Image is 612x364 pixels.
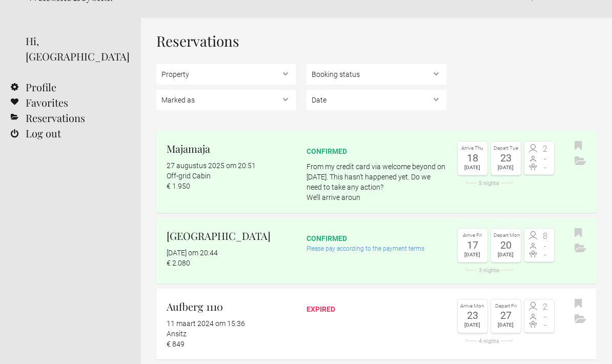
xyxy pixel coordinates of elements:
button: Archive [572,312,589,327]
div: Arrive Thu [460,144,485,153]
select: , , , [156,90,296,110]
div: 17 [460,240,485,250]
div: confirmed [307,146,446,156]
span: 2 [539,303,552,311]
button: Bookmark [572,296,585,312]
div: [DATE] [460,250,485,259]
span: - [539,155,552,163]
div: 23 [494,153,518,163]
div: [DATE] [494,250,518,259]
span: 8 [539,232,552,240]
div: 3 nights [457,268,521,273]
button: Bookmark [572,226,585,241]
select: , , [156,64,296,85]
div: Hi, [GEOGRAPHIC_DATA] [26,33,126,64]
h1: Reservations [156,33,597,49]
flynt-currency: € 849 [167,340,185,348]
div: Depart Fri [494,302,518,311]
div: [DATE] [460,163,485,172]
span: - [539,251,552,259]
div: Depart Mon [494,231,518,240]
span: 2 [539,145,552,153]
h2: Majamaja [167,141,296,156]
div: [DATE] [494,320,518,330]
button: Archive [572,154,589,169]
flynt-date-display: 11 maart 2024 om 15:36 [167,319,245,328]
p: From my credit card via welcome beyond on [DATE]. This hasn’t happened yet. Do we need to take an... [307,161,446,203]
flynt-currency: € 2.080 [167,259,190,267]
a: Aufberg 1110 11 maart 2024 om 15:36 Ansitz € 849 expired Arrive Mon 23 [DATE] Depart Fri 27 [DATE... [156,289,597,359]
a: [GEOGRAPHIC_DATA] [DATE] om 20:44 € 2.080 confirmed Please pay according to the payment terms Arr... [156,218,597,284]
span: - [539,242,552,250]
div: Off-grid Cabin [167,171,296,181]
div: Ansitz [167,329,296,339]
div: 27 [494,310,518,320]
div: Arrive Mon [460,302,485,311]
h2: Aufberg 1110 [167,299,296,314]
select: , [307,90,446,110]
div: confirmed [307,233,446,244]
div: Depart Tue [494,144,518,153]
div: 18 [460,153,485,163]
flynt-date-display: 27 augustus 2025 om 20:51 [167,161,256,170]
flynt-currency: € 1.950 [167,182,190,190]
flynt-date-display: [DATE] om 20:44 [167,249,218,257]
div: Arrive Fri [460,231,485,240]
button: Bookmark [572,138,585,154]
select: , , [307,64,446,85]
div: [DATE] [460,320,485,330]
div: [DATE] [494,163,518,172]
span: - [539,313,552,321]
button: Archive [572,241,589,256]
div: 4 nights [457,338,521,344]
div: expired [307,304,446,314]
div: 20 [494,240,518,250]
div: 5 nights [457,180,521,186]
h2: [GEOGRAPHIC_DATA] [167,228,296,244]
div: 23 [460,310,485,320]
a: Majamaja 27 augustus 2025 om 20:51 Off-grid Cabin € 1.950 confirmed From my credit card via welco... [156,131,597,213]
div: Please pay according to the payment terms [307,244,446,254]
span: - [539,321,552,329]
span: - [539,164,552,172]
